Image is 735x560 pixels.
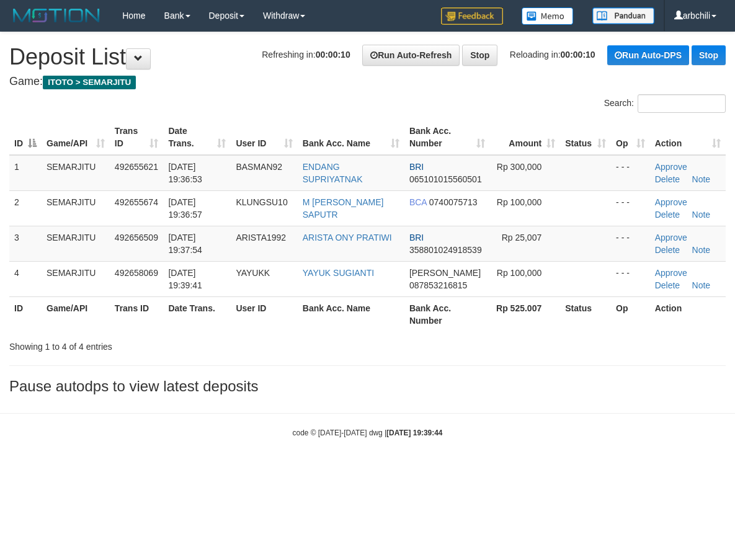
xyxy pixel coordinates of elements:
strong: 00:00:10 [316,50,350,60]
td: - - - [611,261,650,296]
span: KLUNGSU10 [236,197,287,207]
a: Stop [692,45,726,65]
span: BRI [409,233,424,242]
img: Button%20Memo.svg [522,7,574,25]
a: Run Auto-DPS [607,45,689,65]
span: YAYUKK [236,268,270,278]
span: Rp 100,000 [497,268,541,278]
span: Copy 065101015560501 to clipboard [409,174,482,184]
th: Amount: activate to sort column ascending [490,120,561,155]
a: YAYUK SUGIANTI [303,268,374,278]
strong: 00:00:10 [561,50,595,60]
a: Stop [462,45,497,66]
a: M [PERSON_NAME] SAPUTR [303,197,384,220]
span: ITOTO > SEMARJITU [43,76,136,89]
span: Rp 300,000 [497,162,541,172]
span: BASMAN92 [236,162,282,172]
h1: Deposit List [9,45,726,69]
td: SEMARJITU [42,261,110,296]
th: Trans ID: activate to sort column ascending [110,120,164,155]
a: Delete [655,210,680,220]
th: Date Trans.: activate to sort column ascending [163,120,231,155]
th: Date Trans. [163,296,231,332]
td: - - - [611,155,650,191]
a: Delete [655,280,680,290]
h3: Pause autodps to view latest deposits [9,378,726,394]
img: Feedback.jpg [441,7,503,25]
th: Op: activate to sort column ascending [611,120,650,155]
td: SEMARJITU [42,190,110,226]
span: [DATE] 19:36:57 [168,197,202,220]
span: BRI [409,162,424,172]
td: - - - [611,190,650,226]
td: 3 [9,226,42,261]
th: ID: activate to sort column descending [9,120,42,155]
span: 492655621 [115,162,158,172]
a: ARISTA ONY PRATIWI [303,233,392,242]
img: MOTION_logo.png [9,6,104,25]
span: Rp 100,000 [497,197,541,207]
label: Search: [604,94,726,113]
span: [DATE] 19:37:54 [168,233,202,255]
th: Bank Acc. Number [404,296,490,332]
th: Action [650,296,726,332]
th: User ID: activate to sort column ascending [231,120,297,155]
a: Note [692,174,711,184]
th: Rp 525.007 [490,296,561,332]
span: 492658069 [115,268,158,278]
th: Game/API: activate to sort column ascending [42,120,110,155]
span: Rp 25,007 [502,233,542,242]
th: Bank Acc. Name: activate to sort column ascending [298,120,404,155]
th: Status [560,296,611,332]
th: Bank Acc. Number: activate to sort column ascending [404,120,490,155]
td: 1 [9,155,42,191]
span: [DATE] 19:36:53 [168,162,202,184]
strong: [DATE] 19:39:44 [386,429,442,437]
th: ID [9,296,42,332]
a: ENDANG SUPRIYATNAK [303,162,363,184]
span: [PERSON_NAME] [409,268,481,278]
span: 492656509 [115,233,158,242]
td: 4 [9,261,42,296]
a: Run Auto-Refresh [362,45,460,66]
a: Note [692,280,711,290]
th: User ID [231,296,297,332]
a: Approve [655,162,687,172]
a: Approve [655,233,687,242]
span: Copy 0740075713 to clipboard [429,197,478,207]
a: Delete [655,245,680,255]
small: code © [DATE]-[DATE] dwg | [293,429,443,437]
span: 492655674 [115,197,158,207]
h4: Game: [9,76,726,88]
a: Approve [655,197,687,207]
span: BCA [409,197,427,207]
a: Approve [655,268,687,278]
span: Copy 358801024918539 to clipboard [409,245,482,255]
td: SEMARJITU [42,226,110,261]
span: [DATE] 19:39:41 [168,268,202,290]
th: Op [611,296,650,332]
input: Search: [638,94,726,113]
a: Delete [655,174,680,184]
td: - - - [611,226,650,261]
span: Copy 087853216815 to clipboard [409,280,467,290]
td: SEMARJITU [42,155,110,191]
span: ARISTA1992 [236,233,286,242]
th: Action: activate to sort column ascending [650,120,726,155]
th: Bank Acc. Name [298,296,404,332]
th: Status: activate to sort column ascending [560,120,611,155]
span: Reloading in: [510,50,595,60]
div: Showing 1 to 4 of 4 entries [9,336,297,353]
span: Refreshing in: [262,50,350,60]
img: panduan.png [592,7,654,24]
th: Trans ID [110,296,164,332]
a: Note [692,245,711,255]
th: Game/API [42,296,110,332]
td: 2 [9,190,42,226]
a: Note [692,210,711,220]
